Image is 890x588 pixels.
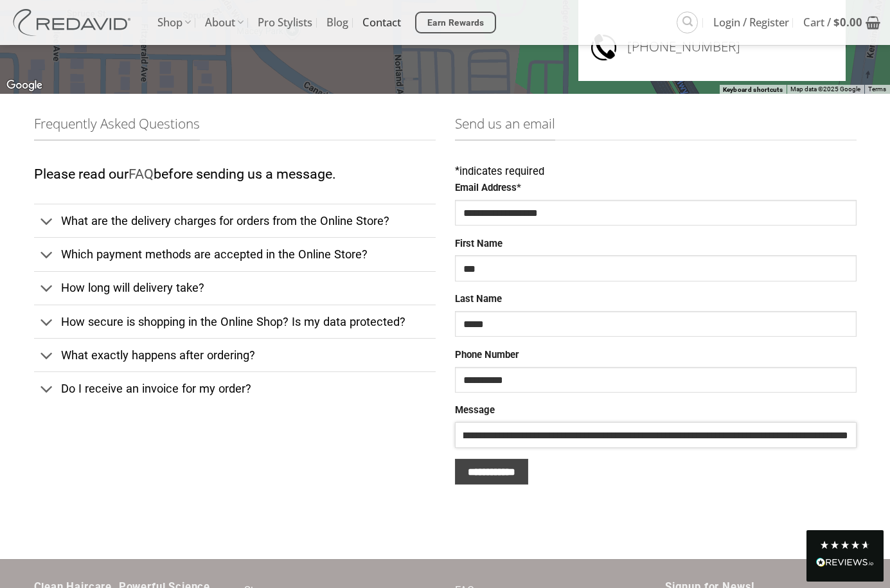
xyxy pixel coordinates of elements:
[427,16,485,30] span: Earn Rewards
[455,113,555,141] span: Send us an email
[34,375,60,404] button: Toggle
[61,315,405,328] span: How secure is shopping in the Online Shop? Is my data protected?
[61,348,255,362] span: What exactly happens after ordering?
[816,558,874,567] img: REVIEWS.io
[455,181,857,196] label: Email Address
[61,247,368,261] span: Which payment methods are accepted in the Online Store?
[34,371,436,405] a: Toggle Do I receive an invoice for my order?
[34,242,60,270] button: Toggle
[129,166,154,182] a: FAQ
[10,9,138,36] img: REDAVID Salon Products | United States
[790,85,860,93] span: Map data ©2025 Google
[61,382,251,395] span: Do I receive an invoice for my order?
[833,15,840,30] span: $
[3,77,46,94] img: Google
[455,348,857,363] label: Phone Number
[803,6,862,39] span: Cart /
[3,77,46,94] a: Open this area in Google Maps (opens a new window)
[455,403,857,418] label: Message
[34,237,436,271] a: Toggle Which payment methods are accepted in the Online Store?
[61,281,204,294] span: How long will delivery take?
[455,292,857,307] label: Last Name
[833,15,862,30] bdi: 0.00
[34,271,436,305] a: Toggle How long will delivery take?
[34,275,60,303] button: Toggle
[34,204,436,237] a: Toggle What are the delivery charges for orders from the Online Store?
[723,85,783,94] button: Keyboard shortcuts
[455,236,857,252] label: First Name
[34,208,60,236] button: Toggle
[415,12,496,33] a: Earn Rewards
[627,32,833,62] h3: [PHONE_NUMBER]
[677,12,698,33] a: Search
[819,540,871,550] div: 4.8 Stars
[816,555,874,572] div: Read All Reviews
[61,214,389,227] span: What are the delivery charges for orders from the Online Store?
[713,6,789,39] span: Login / Register
[34,305,436,338] a: Toggle How secure is shopping in the Online Shop? Is my data protected?
[455,163,857,181] div: indicates required
[34,308,60,337] button: Toggle
[34,342,60,370] button: Toggle
[34,163,436,186] p: Please read our before sending us a message.
[868,85,886,93] a: Terms (opens in new tab)
[806,530,884,582] div: Read All Reviews
[34,113,200,141] span: Frequently Asked Questions
[34,338,436,371] a: Toggle What exactly happens after ordering?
